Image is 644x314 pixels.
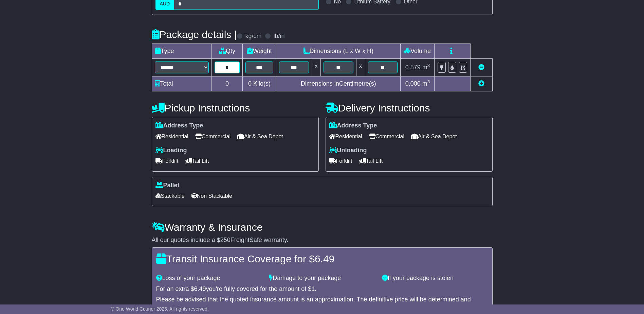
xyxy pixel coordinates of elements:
[155,131,188,142] span: Residential
[220,237,231,243] span: 250
[401,44,435,59] td: Volume
[155,182,180,189] label: Pallet
[155,156,179,166] span: Forklift
[265,275,379,282] div: Damage to your package
[155,147,187,154] label: Loading
[356,59,365,76] td: x
[237,131,283,142] span: Air & Sea Depot
[111,306,209,312] span: © One World Courier 2025. All rights reserved.
[185,156,209,166] span: Tail Lift
[191,191,232,201] span: Non Stackable
[312,59,320,76] td: x
[329,147,367,154] label: Unloading
[152,44,212,59] td: Type
[276,76,401,91] td: Dimensions in Centimetre(s)
[152,102,319,114] h4: Pickup Instructions
[427,63,430,68] sup: 3
[273,33,284,40] label: lb/in
[155,191,185,201] span: Stackable
[379,275,492,282] div: If your package is stolen
[478,64,484,71] a: Remove this item
[422,80,430,87] span: m
[156,285,488,293] div: For an extra $ you're fully covered for the amount of $ .
[156,296,488,311] div: Please be advised that the quoted insurance amount is an approximation. The definitive price will...
[212,44,243,59] td: Qty
[152,29,237,40] h4: Package details |
[152,222,493,233] h4: Warranty & Insurance
[478,80,484,87] a: Add new item
[311,285,315,292] span: 1
[194,285,206,292] span: 6.49
[315,253,334,264] span: 6.49
[248,80,252,87] span: 0
[359,156,383,166] span: Tail Lift
[405,64,421,71] span: 0.579
[245,33,261,40] label: kg/cm
[405,80,421,87] span: 0.000
[427,79,430,84] sup: 3
[329,156,352,166] span: Forklift
[156,253,488,264] h4: Transit Insurance Coverage for $
[155,122,203,129] label: Address Type
[276,44,401,59] td: Dimensions (L x W x H)
[153,275,266,282] div: Loss of your package
[329,131,362,142] span: Residential
[326,102,493,114] h4: Delivery Instructions
[329,122,377,129] label: Address Type
[369,131,404,142] span: Commercial
[212,76,243,91] td: 0
[242,44,276,59] td: Weight
[195,131,231,142] span: Commercial
[152,237,493,244] div: All our quotes include a $ FreightSafe warranty.
[411,131,457,142] span: Air & Sea Depot
[152,76,212,91] td: Total
[242,76,276,91] td: Kilo(s)
[422,64,430,71] span: m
